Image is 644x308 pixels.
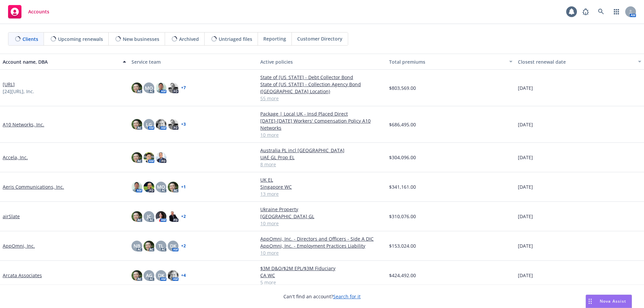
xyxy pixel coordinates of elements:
span: MQ [157,183,165,190]
a: AppOmni, Inc. [3,242,35,249]
span: [DATE] [518,154,533,161]
span: Reporting [263,35,286,42]
a: + 3 [181,122,186,126]
a: [DATE]-[DATE] Workers' Compensation Policy A10 Networks [260,117,384,131]
img: photo [144,241,154,251]
span: $686,495.00 [389,121,416,128]
a: State of [US_STATE] - Debt Collector Bond [260,74,384,81]
img: photo [168,182,178,192]
a: + 1 [181,185,186,189]
span: AG [146,272,152,279]
a: 10 more [260,220,384,227]
img: photo [144,182,154,192]
img: photo [156,152,166,163]
span: $153,024.00 [389,242,416,249]
img: photo [131,82,142,93]
a: 10 more [260,131,384,138]
span: NB [133,242,140,249]
span: [DATE] [518,121,533,128]
a: Ukraine Property [260,206,384,213]
span: $424,492.00 [389,272,416,279]
button: Nova Assist [586,295,632,308]
a: 5 more [260,279,384,286]
a: [URL] [3,81,15,88]
span: [24][URL], Inc. [3,88,34,95]
span: Upcoming renewals [58,36,103,43]
button: Total premiums [386,54,515,70]
span: $310,076.00 [389,213,416,220]
span: [DATE] [518,183,533,190]
span: [DATE] [518,272,533,279]
a: 13 more [260,190,384,197]
a: AppOmni, Inc. - Employment Practices Liability [260,242,384,249]
img: photo [168,82,178,93]
a: A10 Networks, Inc. [3,121,44,128]
a: Accela, Inc. [3,154,28,161]
a: State of [US_STATE] - Collection Agency Bond ([GEOGRAPHIC_DATA] Location) [260,81,384,95]
span: Accounts [28,9,49,14]
img: photo [131,182,142,192]
span: [DATE] [518,242,533,249]
span: Nova Assist [600,298,626,304]
a: + 2 [181,214,186,219]
a: Aeris Communications, Inc. [3,183,64,190]
span: [DATE] [518,84,533,91]
a: airSlate [3,213,20,220]
div: Account name, DBA [3,58,119,65]
span: $304,096.00 [389,154,416,161]
span: MQ [145,84,153,91]
a: $3M D&O/$2M EPL/$3M Fiduciary [260,265,384,272]
a: Accounts [5,2,52,21]
a: 8 more [260,161,384,168]
div: Active policies [260,58,384,65]
a: UAE GL Prop EL [260,154,384,161]
img: photo [131,119,142,130]
a: + 2 [181,244,186,248]
a: + 7 [181,86,186,90]
span: Clients [22,36,38,43]
button: Service team [129,54,258,70]
img: photo [131,152,142,163]
span: Customer Directory [297,35,342,42]
a: Australia PL incl [GEOGRAPHIC_DATA] [260,147,384,154]
button: Closest renewal date [515,54,644,70]
a: 55 more [260,95,384,102]
div: Total premiums [389,58,505,65]
span: Untriaged files [219,36,252,43]
img: photo [156,119,166,130]
div: Drag to move [586,295,594,308]
a: AppOmni, Inc. - Directors and Officers - Side A DIC [260,235,384,242]
span: [DATE] [518,213,533,220]
button: Active policies [258,54,386,70]
a: Package | Local UK - Insd Placed Direct [260,110,384,117]
span: DK [158,272,164,279]
span: DK [170,242,176,249]
img: photo [168,270,178,281]
span: TL [158,242,164,249]
a: Switch app [610,5,623,18]
a: 10 more [260,249,384,256]
a: CA WC [260,272,384,279]
img: photo [131,211,142,222]
a: Report a Bug [579,5,592,18]
a: UK EL [260,176,384,183]
span: LG [146,121,152,128]
span: Can't find an account? [283,293,361,300]
img: photo [168,211,178,222]
img: photo [168,119,178,130]
a: Search [594,5,608,18]
a: + 4 [181,273,186,278]
img: photo [156,211,166,222]
img: photo [144,152,154,163]
div: Closest renewal date [518,58,634,65]
span: New businesses [123,36,159,43]
img: photo [156,82,166,93]
span: $803,569.00 [389,84,416,91]
img: photo [131,270,142,281]
span: JC [147,213,151,220]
